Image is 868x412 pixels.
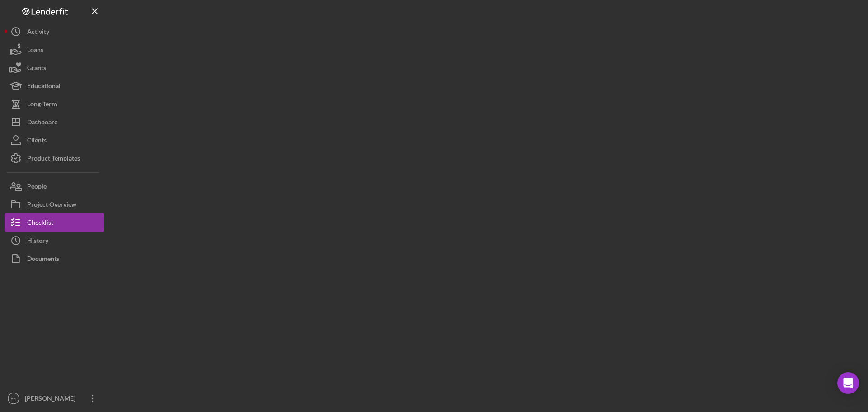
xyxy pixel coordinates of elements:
div: Loans [27,41,43,61]
div: History [27,232,48,252]
div: Grants [27,59,46,79]
div: Activity [27,23,49,43]
button: Activity [5,23,104,41]
button: Long-Term [5,95,104,113]
div: Educational [27,77,61,97]
div: [PERSON_NAME] [23,389,81,410]
text: ES [11,396,17,401]
button: Product Templates [5,149,104,167]
div: Open Intercom Messenger [837,372,859,394]
div: Checklist [27,213,53,234]
button: History [5,232,104,250]
div: Clients [27,131,47,152]
div: Product Templates [27,149,80,170]
button: Checklist [5,213,104,232]
button: Dashboard [5,113,104,131]
button: Grants [5,59,104,77]
div: People [27,177,47,198]
button: Educational [5,77,104,95]
button: Loans [5,41,104,59]
button: Documents [5,250,104,268]
button: People [5,177,104,195]
div: Documents [27,250,59,270]
div: Project Overview [27,195,76,216]
div: Dashboard [27,113,58,133]
div: Long-Term [27,95,57,115]
button: ES[PERSON_NAME] [5,389,104,407]
button: Project Overview [5,195,104,213]
button: Clients [5,131,104,149]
